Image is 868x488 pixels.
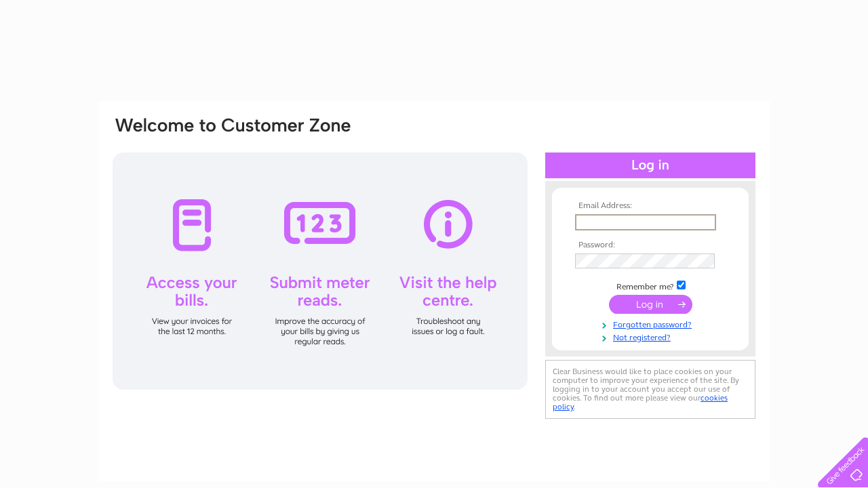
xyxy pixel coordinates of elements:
[553,393,728,411] a: cookies policy
[545,360,755,419] div: Clear Business would like to place cookies on your computer to improve your experience of the sit...
[572,201,729,211] th: Email Address:
[609,295,692,314] input: Submit
[575,317,729,330] a: Forgotten password?
[572,279,729,292] td: Remember me?
[575,330,729,343] a: Not registered?
[572,241,729,250] th: Password:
